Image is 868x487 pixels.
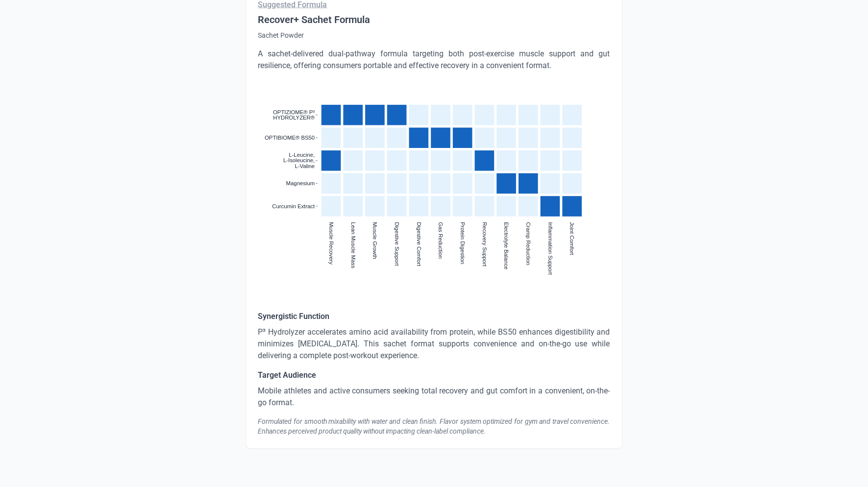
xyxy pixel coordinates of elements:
text: Electrolyte Balance [503,222,509,270]
text: Recovery Support [482,222,488,268]
text: Inflammation Support [547,222,553,276]
h5: Target Audience [258,370,610,382]
text: Cramp Reduction [525,222,531,266]
tspan: HYDROLYZER® [273,115,315,121]
g: y-axis tick label [265,109,315,209]
text: Joint Comfort [569,222,575,256]
text: Gas Reduction [438,222,444,259]
text: Muscle Growth [372,222,378,260]
p: Sachet Powder [258,30,610,40]
text: Protein Digestion [460,222,466,265]
text: Digestive Support [394,222,400,267]
tspan: L-Valine [295,163,315,169]
h4: Recover+ Sachet Formula [258,13,610,26]
g: x-axis tick label [328,222,575,276]
tspan: OPTIZIOME® P³ [273,109,315,115]
text: Digestive Comfort [416,222,422,267]
div: Formulated for smooth mixability with water and clean finish. Flavor system optimized for gym and... [258,417,610,437]
tspan: L-Leucine, [289,152,315,158]
p: A sachet-delivered dual-pathway formula targeting both post-exercise muscle support and gut resil... [258,48,610,72]
h5: Synergistic Function [258,311,610,323]
g: cell [321,105,582,217]
p: Mobile athletes and active consumers seeking total recovery and gut comfort in a convenient, on-t... [258,386,610,409]
text: Muscle Recovery [328,222,334,265]
text: Magnesium [286,181,315,187]
p: P³ Hydrolyzer accelerates amino acid availability from protein, while BS50 enhances digestibility... [258,327,610,362]
text: Lean Muscle Mass [350,222,356,269]
text: OPTIBIOME® BS50 [265,135,315,141]
text: Curcumin Extract [272,203,315,209]
tspan: L-Isoleucine, [283,158,315,164]
g: y-axis tick [316,115,318,206]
